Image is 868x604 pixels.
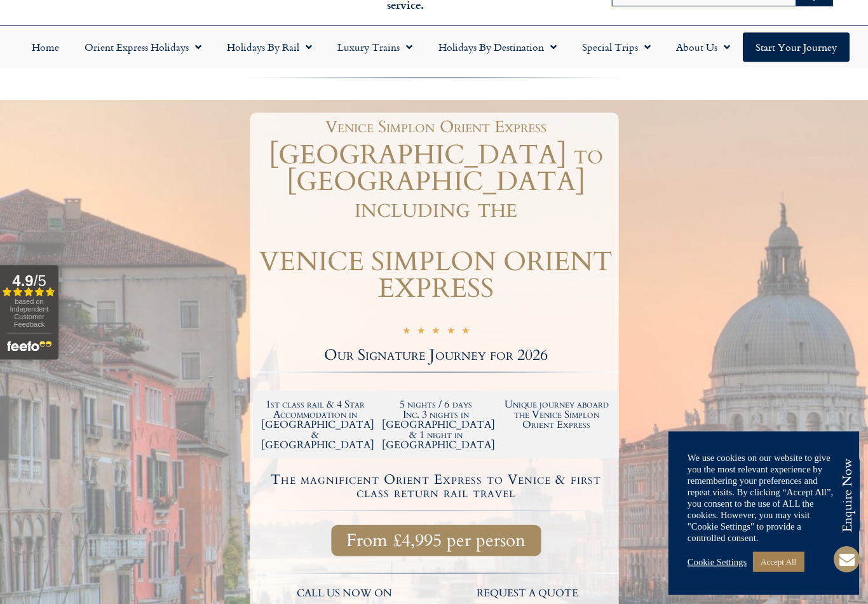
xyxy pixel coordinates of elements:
[259,585,430,601] p: call us now on
[742,32,849,62] a: Start your Journey
[425,32,569,62] a: Holidays by Destination
[346,532,526,548] span: From £4,995 per person
[259,119,612,135] h1: Venice Simplon Orient Express
[214,32,325,62] a: Holidays by Rail
[417,325,425,340] i: ☆
[687,451,839,543] div: We use cookies on our website to give you the most relevant experience by remembering your prefer...
[431,325,440,340] i: ☆
[19,32,72,62] a: Home
[72,32,214,62] a: Orient Express Holidays
[382,399,490,450] h2: 5 nights / 6 days Inc. 3 nights in [GEOGRAPHIC_DATA] & 1 night in [GEOGRAPHIC_DATA]
[569,32,663,62] a: Special Trips
[402,325,410,340] i: ☆
[6,32,862,62] nav: Menu
[261,399,369,450] h2: 1st class rail & 4 Star Accommodation in [GEOGRAPHIC_DATA] & [GEOGRAPHIC_DATA]
[461,325,469,340] i: ☆
[446,325,454,340] i: ☆
[253,142,618,302] h1: [GEOGRAPHIC_DATA] to [GEOGRAPHIC_DATA] including the VENICE SIMPLON ORIENT EXPRESS
[253,348,618,363] h2: Our Signature Journey for 2026
[442,585,613,601] p: request a quote
[752,551,803,571] a: Accept All
[255,472,616,499] h4: The magnificent Orient Express to Venice & first class return rail travel
[687,556,746,567] a: Cookie Settings
[325,32,425,62] a: Luxury Trains
[331,525,541,556] a: From £4,995 per person
[402,323,469,340] div: 5/5
[663,32,742,62] a: About Us
[502,399,610,429] h2: Unique journey aboard the Venice Simplon Orient Express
